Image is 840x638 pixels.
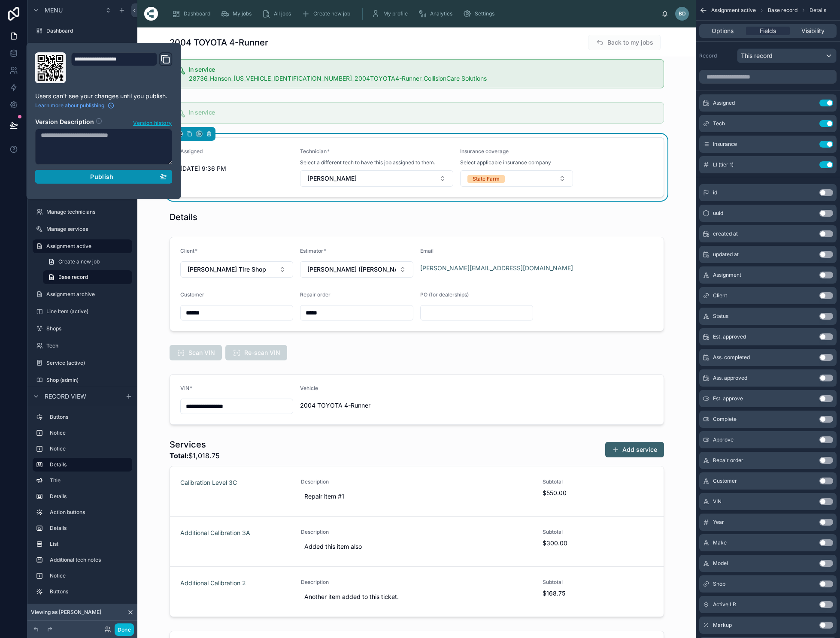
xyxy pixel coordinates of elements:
span: Viewing as [PERSON_NAME] [31,609,101,616]
span: Ass. completed [713,354,750,361]
label: Details [50,461,125,468]
button: Version history [133,118,172,127]
span: Options [712,27,734,35]
span: Base record [768,7,798,14]
label: Service (active) [46,360,130,366]
img: App logo [144,7,158,21]
a: Shop (admin) [33,373,132,387]
label: Title [50,477,129,484]
span: Approve [713,436,734,443]
span: Assignment active [711,7,756,14]
span: LI (tier 1) [713,161,734,168]
a: Dashboard [169,6,216,21]
span: [PERSON_NAME] [307,174,357,183]
span: Select applicable insurance company [460,159,551,166]
a: Learn more about publishing [35,102,115,109]
span: My jobs [233,10,252,17]
a: Dashboard [33,24,132,38]
label: Buttons [50,414,129,420]
span: Est. approve [713,395,743,402]
button: Done [115,623,134,636]
a: My jobs [33,42,132,56]
label: Details [50,493,129,500]
label: Assignment active [46,243,127,250]
a: Line Item (active) [33,305,132,318]
span: Visibility [801,27,825,35]
span: id [713,189,717,196]
span: Shop [713,581,725,587]
div: Domain and Custom Link [71,52,173,83]
span: Assigned [713,100,735,106]
button: Publish [35,170,173,184]
span: Menu [45,6,63,15]
a: Create a new job [43,255,132,269]
span: Create a new job [58,258,100,265]
a: Tech [33,339,132,353]
a: Shops [33,322,132,336]
span: Base record [58,274,88,281]
a: Analytics [415,6,458,21]
span: This record [741,51,773,60]
label: List [50,541,129,547]
label: Record [699,52,734,59]
span: Active LR [713,601,736,608]
label: Manage services [46,226,130,233]
span: Customer [713,478,737,484]
span: Analytics [430,10,452,17]
span: Insurance [713,141,737,148]
span: Make [713,539,727,546]
a: Base record [43,270,132,284]
label: Tech [46,342,130,349]
button: This record [737,48,837,63]
span: Dashboard [184,10,210,17]
a: Manage services [33,222,132,236]
div: scrollable content [27,406,137,607]
span: created at [713,230,738,237]
a: All jobs [259,6,297,21]
a: Service (active) [33,356,132,370]
label: Notice [50,429,129,436]
button: Select Button [300,170,453,187]
div: scrollable content [165,4,661,23]
label: Action buttons [50,509,129,516]
span: My profile [383,10,408,17]
p: Users can't see your changes until you publish. [35,92,173,100]
span: Settings [475,10,494,17]
span: Fields [760,27,776,35]
label: Notice [50,572,129,579]
button: Select Button [460,170,573,187]
a: Manage technicians [33,205,132,219]
label: Dashboard [46,27,130,34]
h2: Version Description [35,118,94,127]
span: Year [713,519,724,526]
span: Assigned [180,148,203,154]
h1: 2004 TOYOTA 4-Runner [170,36,268,48]
a: My profile [369,6,414,21]
span: Tech [713,120,725,127]
a: Settings [460,6,500,21]
span: Details [810,7,826,14]
span: Assignment [713,272,741,278]
a: My jobs [218,6,258,21]
a: Assignment archive [33,287,132,301]
label: Shop (admin) [46,377,130,384]
span: Create new job [313,10,350,17]
span: Version history [133,118,172,127]
label: Shops [46,325,130,332]
span: Ass. approved [713,375,747,381]
span: Complete [713,416,737,423]
label: Notice [50,445,129,452]
span: uuid [713,210,723,217]
span: Publish [90,173,113,181]
span: Markup [713,622,732,629]
span: updated at [713,251,739,258]
span: [DATE] 9:36 PM [180,164,294,173]
span: Client [713,292,727,299]
span: Select a different tech to have this job assigned to them. [300,159,435,166]
span: Insurance coverage [460,148,509,154]
span: BD [679,10,686,17]
label: Additional tech notes [50,556,129,563]
span: Model [713,560,728,567]
span: Repair order [713,457,743,464]
label: Buttons [50,588,129,595]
